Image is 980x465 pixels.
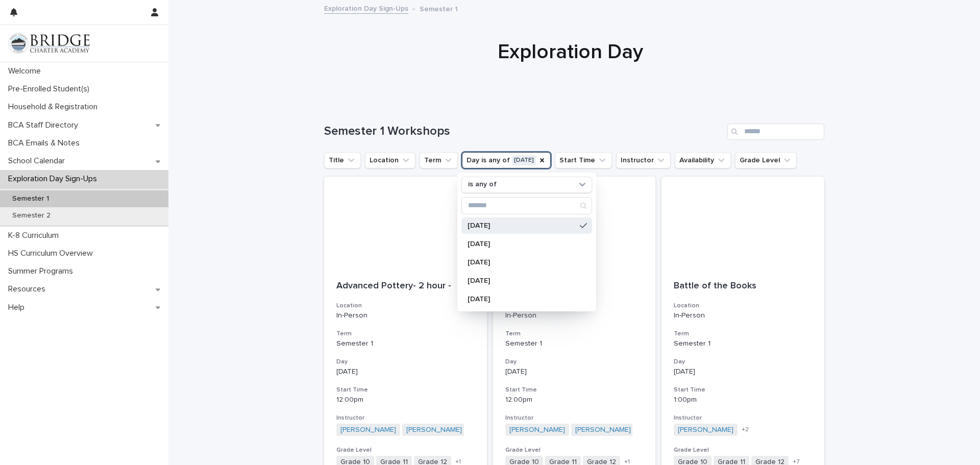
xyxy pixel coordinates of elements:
p: Semester 1 [4,194,57,203]
span: + 2 [742,427,749,433]
button: Instructor [616,152,671,168]
p: Semester 1 [420,3,458,14]
a: [PERSON_NAME] [678,426,733,434]
div: Search [461,197,592,214]
a: [PERSON_NAME] [509,426,565,434]
p: Semester 1 [505,339,644,348]
button: Term [420,152,458,168]
p: Semester 1 [336,339,475,348]
h3: Day [674,358,812,366]
h3: Start Time [505,386,644,394]
p: Resources [4,284,54,294]
p: 1:00pm [674,396,812,404]
p: Advanced Pottery- 2 hour - [336,281,475,292]
a: Exploration Day Sign-Ups [324,2,408,14]
p: K-8 Curriculum [4,231,67,240]
button: Location [365,152,415,168]
p: BCA Staff Directory [4,120,86,130]
h3: Grade Level [505,446,644,454]
p: Pre-Enrolled Student(s) [4,84,97,94]
h3: Instructor [336,414,475,422]
h3: Location [674,302,812,310]
p: [DATE] [468,259,576,266]
h3: Start Time [336,386,475,394]
h1: Exploration Day [321,40,821,64]
p: In-Person [674,311,812,320]
h3: Instructor [505,414,644,422]
p: BCA Emails & Notes [4,138,88,148]
p: [DATE] [336,368,475,376]
p: Welcome [4,66,49,76]
button: Title [324,152,361,168]
span: + 1 [455,459,461,465]
button: Grade Level [735,152,797,168]
p: [DATE] [468,222,576,229]
span: + 7 [793,459,799,465]
p: Summer Programs [4,266,81,276]
p: Help [4,303,33,312]
p: In-Person [505,311,644,320]
span: + 1 [624,459,630,465]
p: Battle of the Books [674,281,812,292]
h3: Term [674,330,812,338]
a: [PERSON_NAME] [406,426,462,434]
button: Day [462,152,551,168]
p: [DATE] [468,240,576,248]
p: [DATE] [468,296,576,303]
p: is any of [468,180,497,189]
p: HS Curriculum Overview [4,249,101,258]
p: [DATE] [674,368,812,376]
h3: Start Time [674,386,812,394]
h3: Instructor [674,414,812,422]
p: [DATE] [505,368,644,376]
h3: Term [336,330,475,338]
input: Search [462,198,592,214]
a: [PERSON_NAME] [575,426,631,434]
p: [DATE] [468,277,576,284]
h3: Grade Level [674,446,812,454]
p: In-Person [336,311,475,320]
a: [PERSON_NAME] [340,426,396,434]
input: Search [727,124,824,140]
p: Household & Registration [4,102,106,112]
h3: Term [505,330,644,338]
h3: Day [336,358,475,366]
img: V1C1m3IdTEidaUdm9Hs0 [8,33,90,54]
p: Semester 2 [4,211,59,220]
h3: Location [336,302,475,310]
p: Semester 1 [674,339,812,348]
p: School Calendar [4,156,73,166]
button: Start Time [555,152,612,168]
h3: Grade Level [336,446,475,454]
h1: Semester 1 Workshops [324,124,723,139]
p: 12:00pm [336,396,475,404]
p: Exploration Day Sign-Ups [4,174,105,184]
p: 12:00pm [505,396,644,404]
h3: Day [505,358,644,366]
button: Availability [675,152,731,168]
